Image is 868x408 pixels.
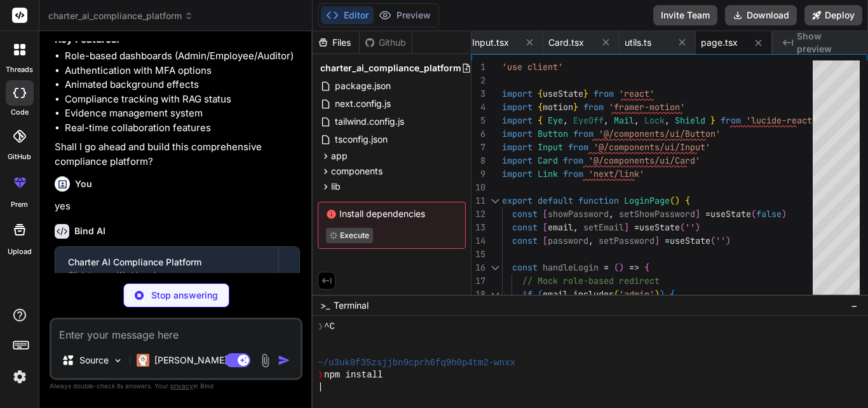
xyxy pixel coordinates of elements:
span: ❯ [318,321,324,333]
span: useState [710,208,751,220]
button: − [848,295,860,316]
span: 'framer-motion' [609,101,685,113]
span: false [756,208,782,220]
span: . [568,288,573,300]
span: motion [543,101,573,113]
span: useState [670,235,710,246]
span: { [644,262,649,273]
img: settings [9,366,31,388]
span: ^C [324,321,335,333]
strong: Key Features: [55,33,119,45]
span: page.tsx [701,36,738,49]
div: 3 [471,87,485,101]
span: ) [660,288,665,300]
span: from [568,141,588,153]
span: 'react' [619,88,654,99]
span: function [578,195,619,206]
div: 4 [471,101,485,114]
span: next.config.js [334,96,392,111]
div: Click to collapse the range. [487,194,503,208]
span: ) [695,222,700,233]
div: 1 [471,60,485,74]
div: 9 [471,167,485,181]
label: threads [6,64,33,75]
span: ) [619,262,624,273]
span: Shield [675,115,705,126]
span: import [502,115,532,126]
span: ❯ [318,369,324,381]
div: 17 [471,274,485,288]
span: export [502,195,532,206]
span: ( [680,222,685,233]
span: | [318,381,323,393]
div: Click to collapse the range. [487,261,503,274]
div: 8 [471,154,485,167]
span: Input [538,141,563,153]
span: , [634,115,639,126]
span: 'next/link' [588,168,644,179]
span: Button [538,128,568,139]
li: Evidence management system [65,106,300,121]
span: ] [654,235,660,246]
span: from [593,88,614,99]
span: default [538,195,573,206]
span: useState [543,88,583,99]
span: ) [726,235,731,246]
span: ( [751,208,756,220]
span: } [710,115,715,126]
div: 5 [471,114,485,127]
label: Upload [8,246,32,257]
span: import [502,141,532,153]
div: Github [360,36,412,49]
span: const [512,208,538,220]
span: charter_ai_compliance_platform [320,62,461,74]
span: showPassword [548,208,609,220]
span: const [512,222,538,233]
span: ] [695,208,700,220]
span: import [502,168,532,179]
span: Card.tsx [548,36,584,49]
span: // Mock role-based redirect [522,275,660,286]
span: , [573,222,578,233]
span: = [665,235,670,246]
span: import [502,128,532,139]
span: import [502,101,532,113]
span: tsconfig.json [334,132,389,147]
div: 15 [471,248,485,261]
span: package.json [334,78,392,94]
span: '@/components/ui/Button' [599,128,721,139]
span: >_ [320,299,330,312]
button: Preview [374,6,436,24]
div: 16 [471,261,485,274]
span: Input.tsx [472,36,509,49]
span: setPassword [599,235,654,246]
div: 14 [471,234,485,248]
button: Download [725,5,797,25]
span: Link [538,168,558,179]
span: password [548,235,588,246]
img: Claude 4 Sonnet [137,354,149,367]
span: ) [675,195,680,206]
div: Click to open Workbench [68,270,266,280]
span: = [634,222,639,233]
span: utils.ts [625,36,651,49]
label: code [11,107,29,118]
h6: Bind AI [74,225,105,237]
div: Charter AI Compliance Platform [68,256,266,269]
span: { [670,288,675,300]
span: [ [543,208,548,220]
label: GitHub [8,151,31,162]
span: { [538,88,543,99]
div: 2 [471,74,485,87]
span: { [685,195,690,206]
span: Install dependencies [326,208,458,220]
span: handleLogin [543,262,599,273]
div: Files [313,36,359,49]
span: = [604,262,609,273]
p: Shall I go ahead and build this comprehensive compliance platform? [55,140,300,169]
span: ] [624,222,629,233]
li: Role-based dashboards (Admin/Employee/Auditor) [65,49,300,64]
span: '' [685,222,695,233]
span: tailwind.config.js [334,114,405,129]
div: 12 [471,208,485,221]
